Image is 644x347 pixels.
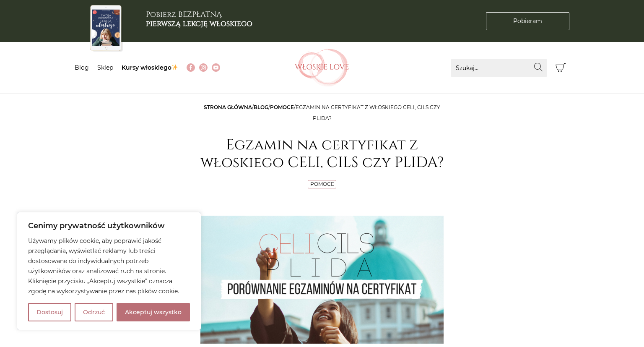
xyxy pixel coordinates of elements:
[117,303,190,321] button: Akceptuj wszystko
[75,303,113,321] button: Odrzuć
[310,181,334,187] a: Pomoce
[270,104,294,110] a: Pomoce
[75,64,89,71] a: Blog
[200,136,444,172] h1: Egzamin na certyfikat z włoskiego CELI, CILS czy PLIDA?
[28,221,190,231] p: Cenimy prywatność użytkowników
[551,59,569,77] button: Koszyk
[146,10,252,28] h3: Pobierz BEZPŁATNĄ
[28,236,190,296] p: Używamy plików cookie, aby poprawić jakość przeglądania, wyświetlać reklamy lub treści dostosowan...
[172,64,178,70] img: ✨
[486,12,569,30] a: Pobieram
[254,104,268,110] a: Blog
[513,17,542,26] span: Pobieram
[296,104,440,121] span: Egzamin na certyfikat z włoskiego CELI, CILS czy PLIDA?
[204,104,252,110] a: Strona główna
[122,64,178,71] a: Kursy włoskiego
[451,59,547,77] input: Szukaj...
[146,18,252,29] b: pierwszą lekcję włoskiego
[204,104,440,121] span: / / /
[97,64,113,71] a: Sklep
[28,303,71,321] button: Dostosuj
[295,49,349,86] img: Włoskielove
